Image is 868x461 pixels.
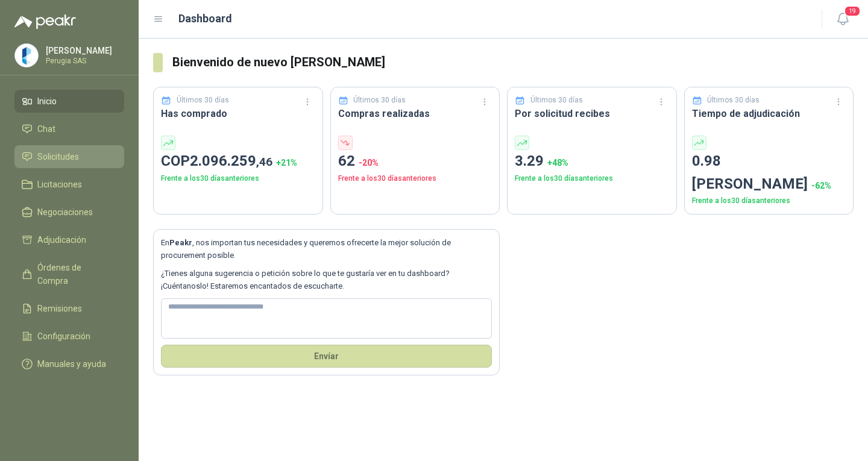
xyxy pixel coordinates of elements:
span: 19 [844,5,861,17]
span: -20 % [359,158,379,168]
p: Perugia SAS [46,57,121,64]
span: 2.096.259 [190,152,272,169]
a: Solicitudes [14,145,124,168]
a: Negociaciones [14,201,124,224]
span: + 21 % [276,158,297,168]
h3: Por solicitud recibes [515,106,669,121]
span: Adjudicación [37,233,86,246]
a: Manuales y ayuda [14,353,124,375]
span: Chat [37,122,55,136]
button: Envíar [161,345,492,368]
img: Logo peakr [14,14,76,29]
p: [PERSON_NAME] [46,46,121,55]
span: Negociaciones [37,205,93,219]
span: Remisiones [37,302,82,315]
span: Inicio [37,95,57,108]
span: Solicitudes [37,150,79,163]
p: COP [161,150,315,173]
h3: Tiempo de adjudicación [692,106,846,121]
p: Frente a los 30 días anteriores [692,195,846,207]
p: Últimos 30 días [707,95,759,106]
h1: Dashboard [178,10,232,27]
span: Licitaciones [37,178,82,191]
span: Configuración [37,330,90,343]
h3: Compras realizadas [338,106,492,121]
p: 62 [338,150,492,173]
p: Frente a los 30 días anteriores [161,173,315,184]
a: Órdenes de Compra [14,256,124,292]
span: + 48 % [547,158,568,168]
a: Configuración [14,325,124,348]
a: Remisiones [14,297,124,320]
img: Company Logo [15,44,38,67]
button: 19 [832,8,854,30]
h3: Bienvenido de nuevo [PERSON_NAME] [172,53,854,72]
span: -62 % [811,181,831,190]
b: Peakr [169,238,192,247]
p: Últimos 30 días [353,95,406,106]
a: Chat [14,118,124,140]
p: Frente a los 30 días anteriores [515,173,669,184]
p: Últimos 30 días [177,95,229,106]
a: Inicio [14,90,124,113]
span: Manuales y ayuda [37,357,106,371]
p: En , nos importan tus necesidades y queremos ofrecerte la mejor solución de procurement posible. [161,237,492,262]
p: Últimos 30 días [530,95,583,106]
span: Órdenes de Compra [37,261,113,287]
a: Adjudicación [14,228,124,251]
h3: Has comprado [161,106,315,121]
span: ,46 [256,155,272,169]
p: Frente a los 30 días anteriores [338,173,492,184]
p: ¿Tienes alguna sugerencia o petición sobre lo que te gustaría ver en tu dashboard? ¡Cuéntanoslo! ... [161,268,492,292]
a: Licitaciones [14,173,124,196]
p: 0.98 [PERSON_NAME] [692,150,846,195]
p: 3.29 [515,150,669,173]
